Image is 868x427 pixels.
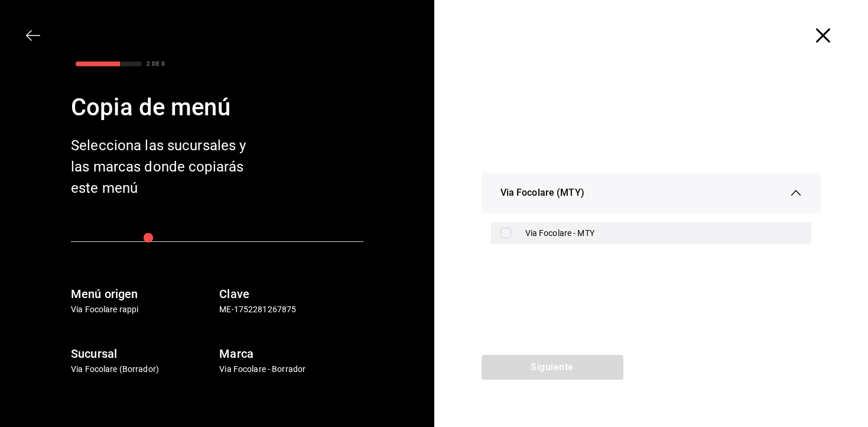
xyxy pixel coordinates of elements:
[71,363,214,376] p: Via Focolare (Borrador)
[71,303,214,316] p: Via Focolare rappi
[219,344,363,363] h6: Marca
[219,284,363,303] h6: Clave
[219,363,363,376] p: Via Focolare - Borrador
[219,303,363,316] p: ME-1752281267875
[500,186,584,200] span: Via Focolare (MTY)
[525,227,802,240] div: Via Focolare - MTY
[71,284,214,303] h6: Menú origen
[71,90,363,125] div: Copia de menú
[147,59,165,68] div: 2 DE 3
[71,344,214,363] h6: Sucursal
[71,135,260,199] div: Selecciona las sucursales y las marcas donde copiarás este menú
